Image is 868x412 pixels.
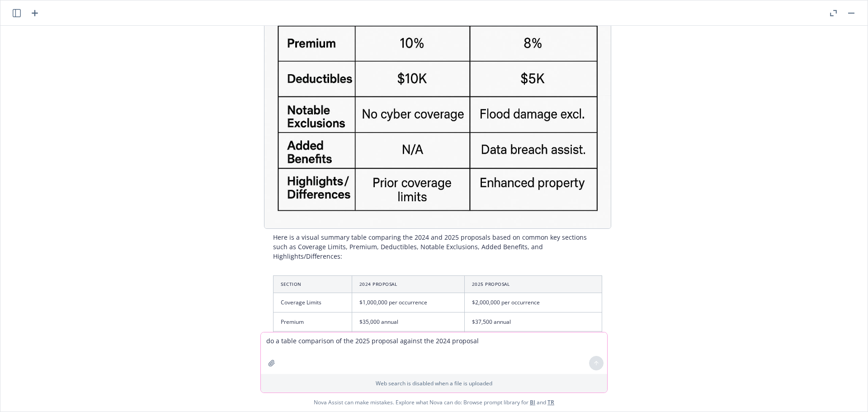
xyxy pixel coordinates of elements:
[464,312,602,331] td: $37,500 annual
[314,393,554,412] span: Nova Assist can make mistakes. Explore what Nova can do: Browse prompt library for and
[274,276,352,293] th: Section
[352,276,464,293] th: 2024 Proposal
[274,331,352,350] td: Deductible
[352,331,464,350] td: $10,000 for property damage
[547,398,554,406] a: TR
[266,379,602,387] p: Web search is disabled when a file is uploaded
[352,312,464,331] td: $35,000 annual
[274,312,352,331] td: Premium
[273,232,602,261] p: Here is a visual summary table comparing the 2024 and 2025 proposals based on common key sections...
[464,276,602,293] th: 2025 Proposal
[352,293,464,312] td: $1,000,000 per occurrence
[274,293,352,312] td: Coverage Limits
[464,293,602,312] td: $2,000,000 per occurrence
[530,398,535,406] a: BI
[464,331,602,350] td: $5,000 for property damage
